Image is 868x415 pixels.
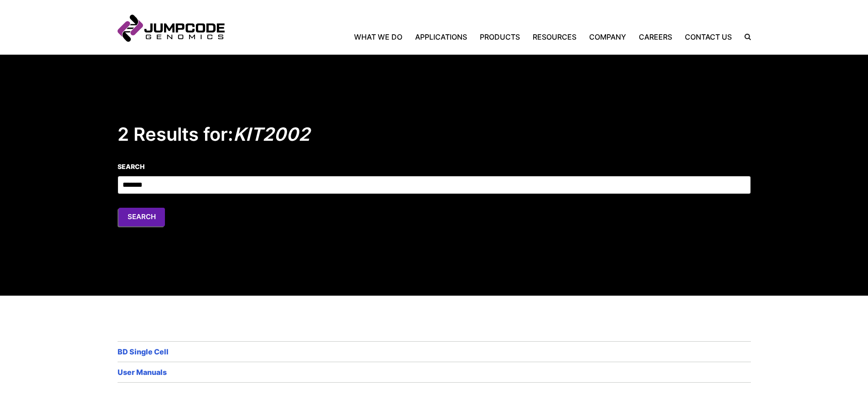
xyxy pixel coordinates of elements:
em: KIT2002 [233,123,310,145]
a: Applications [409,31,473,42]
label: Search [118,162,751,171]
a: Resources [526,31,583,42]
h2: 2 Results for: [118,123,751,146]
a: Company [583,31,632,42]
a: User Manuals [118,367,169,378]
a: Products [473,31,526,42]
nav: Primary Navigation [225,31,738,42]
a: What We Do [354,31,409,42]
a: Contact Us [678,31,738,42]
a: Careers [632,31,678,42]
button: Search [118,208,165,226]
a: BD Single Cell [118,346,171,357]
label: Search the site. [738,34,751,40]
